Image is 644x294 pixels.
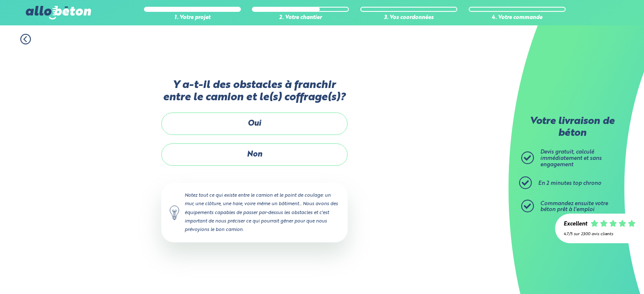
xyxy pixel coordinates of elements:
p: Votre livraison de béton [523,116,621,139]
label: Oui [161,113,348,135]
div: 2. Votre chantier [252,15,349,21]
div: Excellent [564,221,587,228]
div: 4.7/5 sur 2300 avis clients [564,232,636,236]
span: Devis gratuit, calculé immédiatement et sans engagement [540,149,602,167]
iframe: Help widget launcher [569,261,635,285]
div: 1. Votre projet [144,15,241,21]
label: Non [161,143,348,166]
span: En 2 minutes top chrono [538,181,601,186]
span: Commandez ensuite votre béton prêt à l'emploi [540,201,608,213]
div: 4. Votre commande [469,15,566,21]
label: Y a-t-il des obstacles à franchir entre le camion et le(s) coffrage(s)? [161,79,348,104]
img: allobéton [26,6,91,19]
div: Notez tout ce qui existe entre le camion et le point de coulage: un mur, une clôture, une haie, v... [161,183,348,242]
div: 3. Vos coordonnées [360,15,457,21]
